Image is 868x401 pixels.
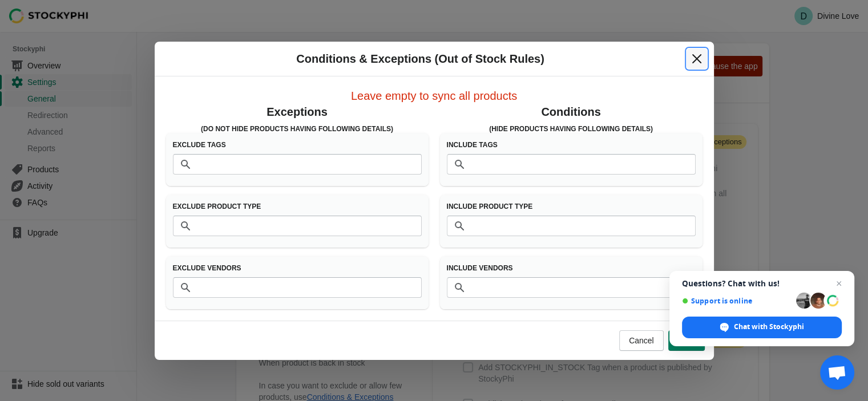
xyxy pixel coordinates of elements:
[682,279,842,288] span: Questions? Chat with us!
[682,297,792,305] span: Support is online
[166,124,429,133] h3: (Do Not Hide products having following details)
[447,264,696,273] h3: Include Vendors
[173,202,422,211] h3: Exclude Product Type
[440,124,703,133] h3: (Hide products having following details)
[541,106,600,118] span: Conditions
[267,106,328,118] span: Exceptions
[173,140,422,149] h3: Exclude Tags
[173,264,422,273] h3: Exclude Vendors
[296,52,544,65] span: Conditions & Exceptions (Out of Stock Rules)
[629,336,654,345] span: Cancel
[447,140,696,149] h3: Include Tags
[668,330,705,351] button: Save
[734,322,804,332] span: Chat with Stockyphi
[687,48,707,69] button: Close
[447,202,696,211] h3: Include Product Type
[682,317,842,338] span: Chat with Stockyphi
[351,90,517,102] span: Leave empty to sync all products
[619,330,664,351] button: Cancel
[820,355,854,390] a: Open chat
